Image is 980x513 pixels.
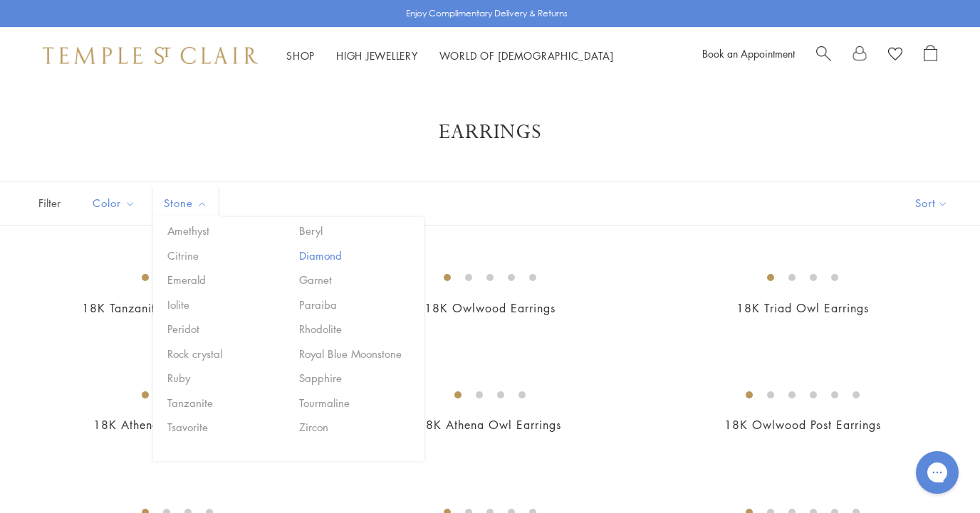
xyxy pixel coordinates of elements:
[909,446,966,499] iframe: Gorgias live chat messenger
[157,194,218,212] span: Stone
[424,300,556,316] a: 18K Owlwood Earrings
[924,45,937,66] a: Open Shopping Bag
[888,45,902,66] a: View Wishlist
[57,120,923,145] h1: Earrings
[43,47,258,64] img: Temple St. Clair
[439,48,614,63] a: World of [DEMOGRAPHIC_DATA]World of [DEMOGRAPHIC_DATA]
[85,194,146,212] span: Color
[336,48,418,63] a: High JewelleryHigh Jewellery
[816,45,831,66] a: Search
[286,47,614,65] nav: Main navigation
[736,300,869,316] a: 18K Triad Owl Earrings
[82,300,273,316] a: 18K Tanzanite Night Owl Earrings
[153,187,218,219] button: Stone
[286,48,315,63] a: ShopShop
[406,6,568,21] p: Enjoy Complimentary Delivery & Returns
[418,417,561,433] a: 18K Athena Owl Earrings
[93,417,262,433] a: 18K Athena Owl Post Earrings
[883,181,980,225] button: Show sort by
[82,187,146,219] button: Color
[702,46,795,60] a: Book an Appointment
[724,417,881,433] a: 18K Owlwood Post Earrings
